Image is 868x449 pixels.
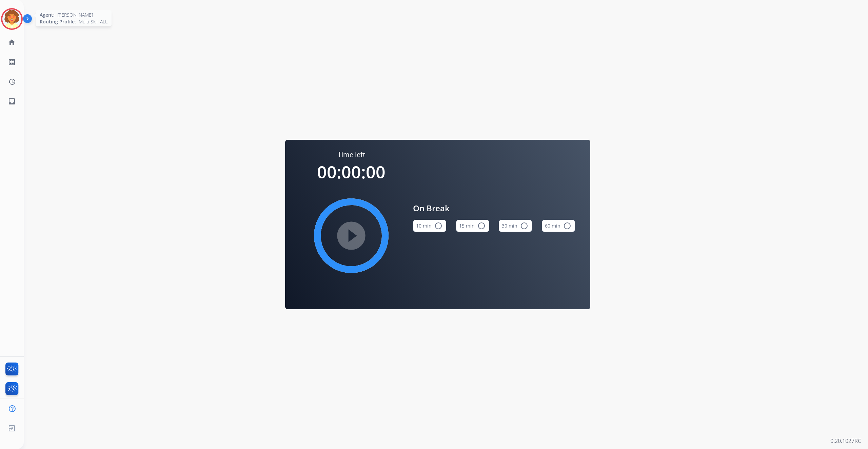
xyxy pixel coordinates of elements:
[830,437,861,445] p: 0.20.1027RC
[477,222,486,230] mat-icon: radio_button_unchecked
[542,220,575,232] button: 60 min
[413,220,446,232] button: 10 min
[8,78,16,86] mat-icon: history
[317,160,386,183] span: 00:00:00
[40,12,55,18] span: Agent:
[8,97,16,105] mat-icon: inbox
[413,202,575,214] span: On Break
[563,222,571,230] mat-icon: radio_button_unchecked
[499,220,532,232] button: 30 min
[8,58,16,66] mat-icon: list_alt
[2,9,21,28] img: avatar
[456,220,489,232] button: 15 min
[40,18,76,25] span: Routing Profile:
[434,222,442,230] mat-icon: radio_button_unchecked
[79,18,107,25] span: Multi Skill ALL
[338,150,365,159] span: Time left
[520,222,528,230] mat-icon: radio_button_unchecked
[8,38,16,46] mat-icon: home
[57,12,93,18] span: [PERSON_NAME]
